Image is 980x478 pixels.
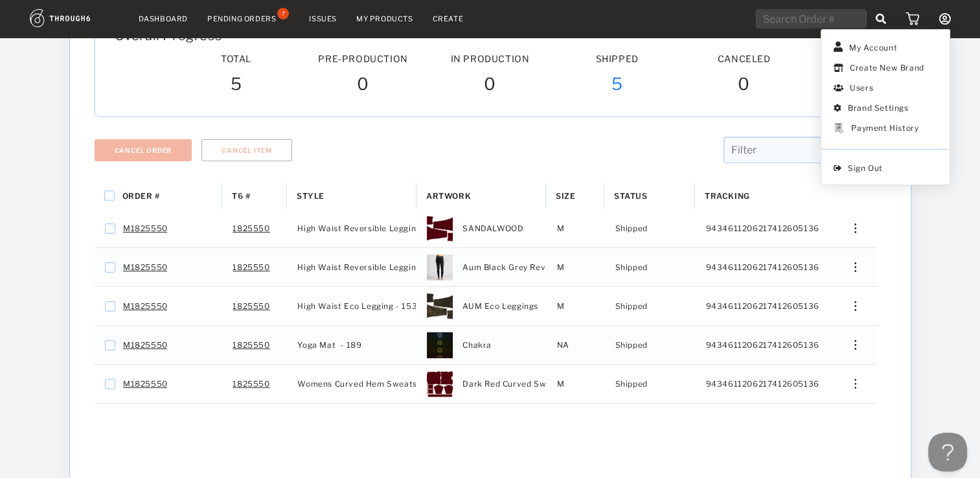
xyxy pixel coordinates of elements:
img: meatball_vertical.0c7b41df.svg [854,379,856,389]
button: Cancel Item [201,139,292,161]
span: Shipped [615,376,647,393]
img: a29f2596-30f9-4802-8e51-7834ea64b6ec-thumb.JPG [427,216,453,242]
span: Cancel Order [115,146,172,154]
div: NA [546,326,604,364]
img: logo.1c10ca64.svg [30,9,119,27]
a: Create New Brand [828,58,943,78]
span: 9434611206217412605136 [705,259,819,276]
a: Users [828,78,943,98]
span: Shipped [615,259,647,276]
img: ca16c599-aaac-4093-abed-fbff64c9501d-thumb.JPG [427,332,453,358]
a: M1825550 [123,220,168,237]
a: M1825550 [123,337,168,354]
span: SANDALWOOD [462,220,523,237]
div: Pending Orders [207,14,276,23]
span: AUM Eco Leggings [462,298,538,315]
span: 0 [738,74,750,97]
a: Issues [309,14,337,23]
span: 9434611206217412605136 [705,376,819,393]
div: M [546,365,604,403]
span: High Waist Eco Legging - 153 [297,298,417,315]
span: Cancel Item [222,146,272,154]
img: 98175-thumb-XL.jpg [427,293,453,319]
span: Size [556,191,575,201]
div: Press SPACE to select this row. [95,365,876,404]
span: 9434611206217412605136 [705,220,819,237]
a: 1825550 [233,376,269,393]
img: meatball_vertical.0c7b41df.svg [854,223,856,233]
img: meatball_vertical.0c7b41df.svg [854,262,856,272]
span: Status [614,191,648,201]
div: Press SPACE to select this row. [95,209,876,248]
a: Brand Settings [828,98,943,118]
span: T6 # [232,191,250,201]
a: 1825550 [233,259,269,276]
span: Shipped [615,337,647,354]
span: Artwork [426,191,471,201]
a: My Account [828,36,943,58]
div: M [546,209,604,247]
span: 0 [357,74,369,97]
img: icon_cart.dab5cea1.svg [906,12,919,25]
a: Payment History [828,118,943,141]
a: M1825550 [123,376,168,393]
iframe: Toggle Customer Support [928,433,967,472]
span: Shipped [595,53,638,64]
input: Search Order # [756,9,866,28]
span: 9434611206217412605136 [705,337,819,354]
input: Filter [724,137,885,163]
span: Shipped [615,298,647,315]
span: Dark Red Curved Sweatshirt [462,376,578,393]
span: In Production [451,53,530,64]
span: Canceled [718,53,771,64]
div: Payment History [851,123,918,135]
a: Dashboard [139,14,188,23]
span: 0 [484,74,496,97]
a: 1825550 [233,298,269,315]
span: Sign Out [828,158,943,178]
div: 7 [277,8,289,19]
img: meatball_vertical.0c7b41df.svg [854,340,856,350]
a: 1825550 [233,337,269,354]
button: Cancel Order [95,139,192,161]
a: M1825550 [123,298,168,315]
div: M [546,287,604,325]
span: Order # [122,191,160,201]
span: Yoga Mat - 189 [297,337,361,354]
div: M [546,248,604,286]
span: 5 [611,74,623,97]
span: Shipped [615,220,647,237]
img: meatball_vertical.0c7b41df.svg [854,301,856,311]
div: Press SPACE to select this row. [95,326,876,365]
span: High Waist Reversible Legging - 294 [297,259,445,276]
span: 9434611206217412605136 [705,298,819,315]
span: Tracking [705,191,750,201]
a: Pending Orders7 [207,13,290,25]
img: 2430_Thumb_0e36a10374fa48c8a8875d445201a321-430-.png [427,255,453,280]
img: icon_payments.148627ae.png [835,123,843,133]
div: Press SPACE to select this row. [95,287,876,326]
span: Chakra [462,337,492,354]
a: Create [433,14,464,23]
span: High Waist Reversible Legging - 294 [297,220,445,237]
span: 5 [231,74,242,97]
span: Pre-Production [318,53,407,64]
span: Style [297,191,325,201]
img: 92616-thumb-2XL.jpg [427,371,453,397]
span: Aum Black Grey Reversible [462,259,573,276]
a: 1825550 [233,220,269,237]
a: My Products [356,14,413,23]
span: Total [221,53,251,64]
span: Womens Curved Hem Sweatshirt - 190 [297,376,455,393]
a: M1825550 [123,259,168,276]
div: Press SPACE to select this row. [95,248,876,287]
